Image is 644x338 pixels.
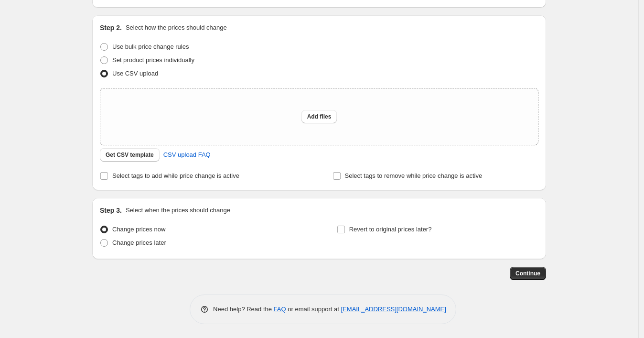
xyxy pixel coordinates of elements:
[341,305,446,313] a: [EMAIL_ADDRESS][DOMAIN_NAME]
[213,305,274,313] span: Need help? Read the
[112,56,194,64] span: Set product prices individually
[345,172,483,179] span: Select tags to remove while price change is active
[286,305,341,313] span: or email support at
[301,110,337,123] button: Add files
[106,151,154,159] span: Get CSV template
[100,148,160,162] button: Get CSV template
[112,43,189,50] span: Use bulk price change rules
[112,239,166,246] span: Change prices later
[126,23,227,33] p: Select how the prices should change
[349,226,432,233] span: Revert to original prices later?
[307,113,332,120] span: Add files
[274,305,286,313] a: FAQ
[112,226,165,233] span: Change prices now
[163,150,211,160] span: CSV upload FAQ
[112,172,239,179] span: Select tags to add while price change is active
[158,147,216,163] a: CSV upload FAQ
[515,270,540,277] span: Continue
[126,206,230,215] p: Select when the prices should change
[510,267,546,280] button: Continue
[112,70,158,77] span: Use CSV upload
[100,206,122,215] h2: Step 3.
[100,23,122,33] h2: Step 2.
